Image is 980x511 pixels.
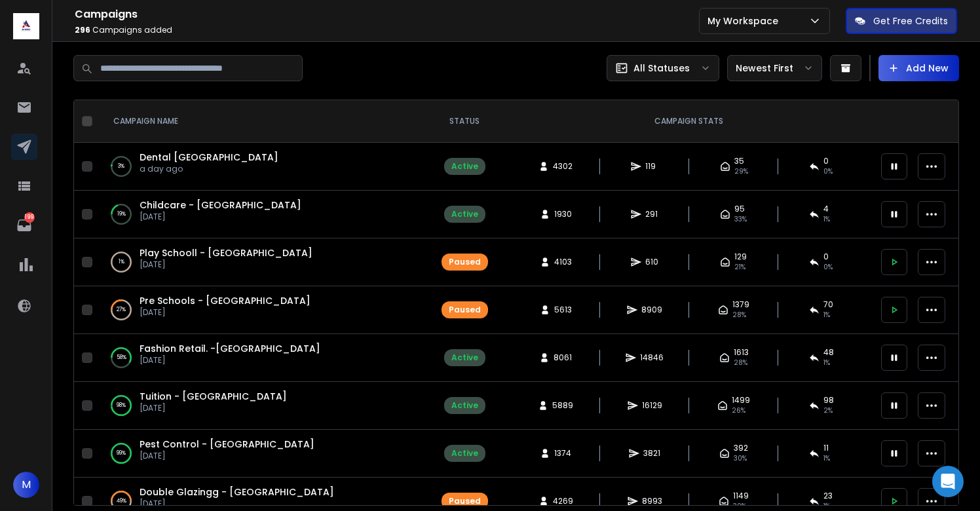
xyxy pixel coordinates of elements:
td: 3%Dental [GEOGRAPHIC_DATA]a day ago [98,143,425,191]
span: 291 [645,209,658,219]
p: 19 % [117,208,126,221]
span: 1 % [823,214,830,225]
span: 0 [823,156,829,166]
p: [DATE] [140,499,334,509]
span: 119 [645,161,658,172]
td: 19%Childcare - [GEOGRAPHIC_DATA][DATE] [98,191,425,238]
span: 30 % [734,453,747,464]
span: 0 % [823,166,833,177]
img: logo [13,13,39,39]
span: 70 [823,299,833,310]
a: Tuition - [GEOGRAPHIC_DATA] [140,390,287,403]
td: 98%Tuition - [GEOGRAPHIC_DATA][DATE] [98,382,425,430]
th: CAMPAIGN NAME [98,100,425,143]
td: 27%Pre Schools - [GEOGRAPHIC_DATA][DATE] [98,286,425,334]
div: Paused [449,257,481,267]
span: 1930 [554,209,572,219]
span: 1499 [732,395,750,406]
p: 3 % [118,160,124,173]
span: 1 % [823,453,830,464]
span: 5613 [554,305,572,315]
a: Pest Control - [GEOGRAPHIC_DATA] [140,438,314,451]
a: Double Glazingg - [GEOGRAPHIC_DATA] [140,485,334,499]
span: 33 % [734,214,747,225]
div: Active [451,161,478,172]
h1: Campaigns [75,7,699,22]
span: 0 % [823,262,833,273]
span: 16129 [642,400,662,411]
span: 35 [734,156,744,166]
button: Add New [878,55,959,81]
span: 4269 [553,496,573,506]
p: 1 % [119,255,124,269]
p: 58 % [117,351,126,364]
p: All Statuses [633,62,690,75]
span: 1379 [732,299,749,310]
span: 98 [823,395,834,406]
a: Childcare - [GEOGRAPHIC_DATA] [140,199,301,212]
span: 29 % [734,166,748,177]
button: M [13,472,39,498]
div: Active [451,352,478,363]
span: 1 % [823,358,830,368]
p: 49 % [117,495,126,508]
div: Paused [449,305,481,315]
p: 99 % [117,447,126,460]
div: Active [451,400,478,411]
p: 27 % [117,303,126,316]
a: Play Schooll - [GEOGRAPHIC_DATA] [140,246,312,259]
td: 99%Pest Control - [GEOGRAPHIC_DATA][DATE] [98,430,425,478]
span: 26 % [732,406,745,416]
span: 8061 [554,352,572,363]
td: 58%Fashion Retail. -[GEOGRAPHIC_DATA][DATE] [98,334,425,382]
span: 1 % [823,310,830,320]
span: 392 [734,443,748,453]
div: Active [451,209,478,219]
span: 1149 [733,491,749,501]
span: 28 % [732,310,746,320]
span: 4 [823,204,829,214]
p: [DATE] [140,451,314,461]
th: CAMPAIGN STATS [504,100,873,143]
a: Fashion Retail. -[GEOGRAPHIC_DATA] [140,342,320,355]
span: 296 [75,24,90,35]
p: a day ago [140,164,278,174]
th: STATUS [425,100,504,143]
span: 1374 [554,448,571,459]
span: 8993 [642,496,662,506]
button: Get Free Credits [846,8,957,34]
span: 610 [645,257,658,267]
p: My Workspace [707,14,783,28]
span: 21 % [734,262,745,273]
span: 1613 [734,347,749,358]
p: [DATE] [140,355,320,366]
p: 199 [24,212,35,223]
span: 0 [823,252,829,262]
span: 4103 [554,257,572,267]
p: [DATE] [140,259,312,270]
span: 48 [823,347,834,358]
button: Newest First [727,55,822,81]
p: [DATE] [140,307,311,318]
a: Dental [GEOGRAPHIC_DATA] [140,151,278,164]
span: 23 [823,491,833,501]
span: Pre Schools - [GEOGRAPHIC_DATA] [140,294,311,307]
p: [DATE] [140,403,287,413]
span: 5889 [552,400,573,411]
span: 11 [823,443,829,453]
p: Campaigns added [75,25,699,35]
span: 129 [734,252,747,262]
p: Get Free Credits [873,14,948,28]
span: 28 % [734,358,747,368]
span: 14846 [640,352,664,363]
p: 98 % [117,399,126,412]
